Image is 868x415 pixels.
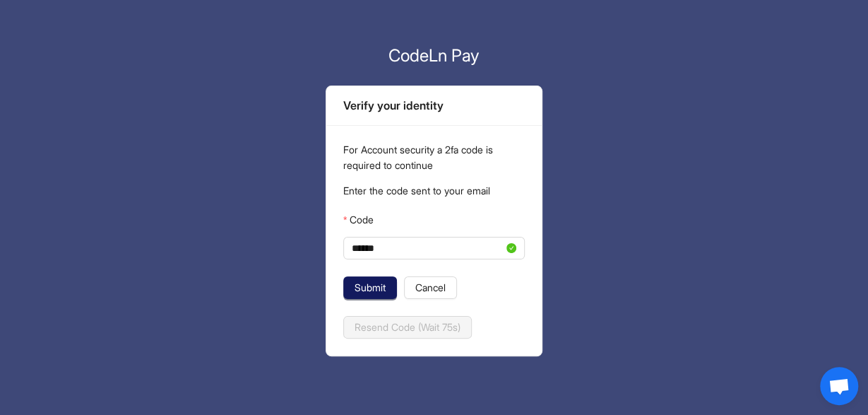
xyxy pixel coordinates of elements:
p: Enter the code sent to your email [343,183,525,199]
button: Submit [343,276,397,299]
button: Cancel [404,276,457,299]
p: For Account security a 2fa code is required to continue [343,142,525,173]
a: Open chat [820,367,858,405]
span: Cancel [415,280,446,296]
button: Resend Code (Wait 75s) [343,316,472,339]
span: Submit [355,280,386,296]
p: CodeLn Pay [326,43,542,69]
span: Resend Code (Wait 75s) [355,320,460,335]
input: Code [352,240,504,256]
div: Verify your identity [343,97,525,115]
label: Code [343,209,374,231]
